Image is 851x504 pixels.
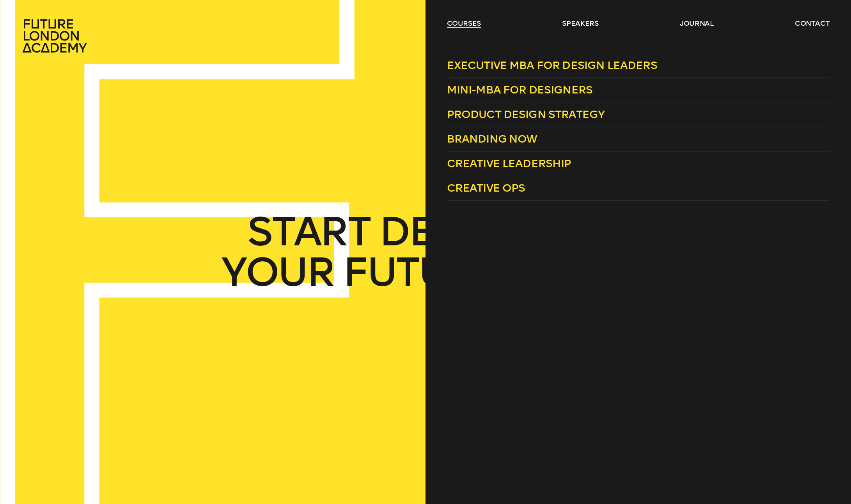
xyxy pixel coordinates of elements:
span: Product Design Strategy [447,108,605,121]
span: Creative Leadership [447,157,571,170]
a: courses [447,19,481,28]
span: Executive MBA for Design Leaders [447,59,657,72]
a: journal [680,19,714,28]
a: Product Design Strategy [447,102,830,127]
span: Mini-MBA for Designers [447,83,593,96]
span: Creative Ops [447,182,525,194]
a: Creative Leadership [447,152,830,176]
span: Branding Now [447,132,537,145]
a: Branding Now [447,127,830,152]
a: speakers [562,19,598,28]
a: contact [795,19,830,28]
a: Mini-MBA for Designers [447,78,830,102]
a: Executive MBA for Design Leaders [447,53,830,78]
a: Creative Ops [447,176,830,201]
